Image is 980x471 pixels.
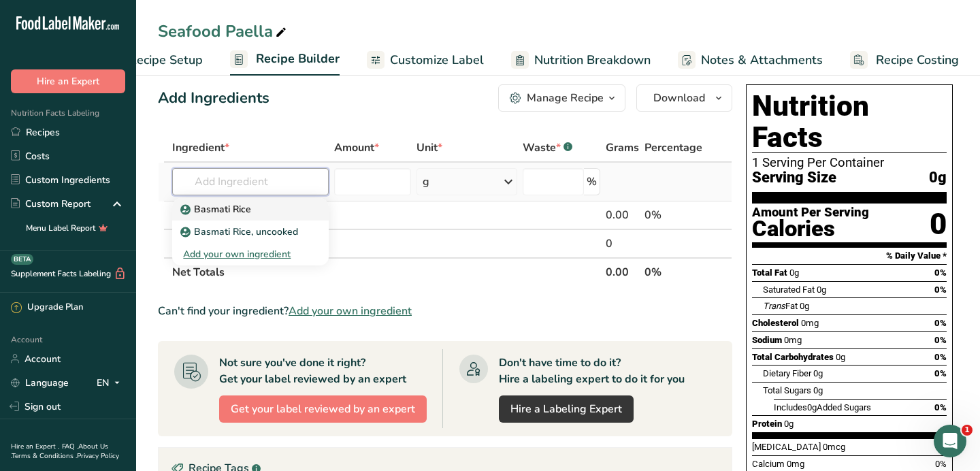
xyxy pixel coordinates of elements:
div: 0% [644,207,702,223]
span: Recipe Setup [129,51,203,69]
span: Recipe Builder [256,50,340,68]
span: Ingredient [172,140,229,156]
th: Net Totals [169,257,603,286]
a: Basmati Rice [172,198,329,221]
div: Waste [523,140,572,156]
span: 0g [807,402,817,412]
div: 1 Serving Per Container [752,156,947,169]
div: g [423,174,429,190]
div: Add your own ingredient [172,243,329,265]
span: Amount [334,140,379,156]
span: Dietary Fiber [763,368,811,378]
span: Protein [752,419,782,429]
span: Get your label reviewed by an expert [231,401,415,417]
span: [MEDICAL_DATA] [752,442,821,452]
a: About Us . [11,442,108,461]
span: 0mcg [823,442,845,452]
span: 0mg [801,318,819,328]
div: EN [97,374,125,391]
div: 0.00 [606,207,639,223]
span: 0g [784,419,794,429]
div: Amount Per Serving [752,206,869,219]
span: Total Carbohydrates [752,352,834,362]
span: Serving Size [752,169,836,186]
input: Add Ingredient [172,168,329,195]
iframe: Intercom live chat [934,425,966,457]
div: Can't find your ingredient? [158,303,732,319]
div: BETA [11,254,33,265]
a: Customize Label [367,45,484,76]
a: Recipe Costing [850,45,959,76]
span: Calcium [752,459,785,469]
div: Manage Recipe [527,90,604,106]
span: 0% [934,318,947,328]
i: Trans [763,301,785,311]
span: Nutrition Breakdown [534,51,651,69]
span: Total Fat [752,267,787,278]
a: Language [11,371,69,395]
span: 1 [962,425,973,436]
span: Grams [606,140,639,156]
p: Basmati Rice, uncooked [183,225,298,239]
div: Add Ingredients [158,87,269,110]
div: Don't have time to do it? Hire a labeling expert to do it for you [499,355,685,387]
button: Download [636,84,732,112]
th: 0.00 [603,257,642,286]
span: Cholesterol [752,318,799,328]
span: 0mg [784,335,802,345]
a: Recipe Builder [230,44,340,76]
span: 0% [934,267,947,278]
span: 0g [836,352,845,362]
span: 0g [800,301,809,311]
a: Privacy Policy [77,451,119,461]
a: Notes & Attachments [678,45,823,76]
span: Download [653,90,705,106]
section: % Daily Value * [752,248,947,264]
button: Manage Recipe [498,84,625,112]
span: 0g [813,385,823,395]
div: Not sure you've done it right? Get your label reviewed by an expert [219,355,406,387]
a: Hire an Expert . [11,442,59,451]
span: 0g [813,368,823,378]
span: 0% [934,402,947,412]
th: 0% [642,257,705,286]
span: 0% [935,459,947,469]
div: Add your own ingredient [183,247,318,261]
span: Fat [763,301,798,311]
span: Includes Added Sugars [774,402,871,412]
h1: Nutrition Facts [752,91,947,153]
span: 0g [789,267,799,278]
button: Hire an Expert [11,69,125,93]
span: Total Sugars [763,385,811,395]
span: 0% [934,285,947,295]
div: 0 [930,206,947,242]
div: Upgrade Plan [11,301,83,314]
span: 0% [934,352,947,362]
a: Recipe Setup [103,45,203,76]
a: Terms & Conditions . [12,451,77,461]
span: Notes & Attachments [701,51,823,69]
span: Recipe Costing [876,51,959,69]
span: Unit [416,140,442,156]
a: FAQ . [62,442,78,451]
span: 0% [934,368,947,378]
div: Custom Report [11,197,91,211]
p: Basmati Rice [183,202,251,216]
div: 0 [606,235,639,252]
span: Customize Label [390,51,484,69]
span: Percentage [644,140,702,156]
span: 0g [929,169,947,186]
div: Calories [752,219,869,239]
button: Get your label reviewed by an expert [219,395,427,423]
a: Basmati Rice, uncooked [172,221,329,243]
span: 0g [817,285,826,295]
div: Seafood Paella [158,19,289,44]
span: 0mg [787,459,804,469]
span: Add your own ingredient [289,303,412,319]
span: Saturated Fat [763,285,815,295]
span: Sodium [752,335,782,345]
a: Nutrition Breakdown [511,45,651,76]
span: 0% [934,335,947,345]
a: Hire a Labeling Expert [499,395,634,423]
